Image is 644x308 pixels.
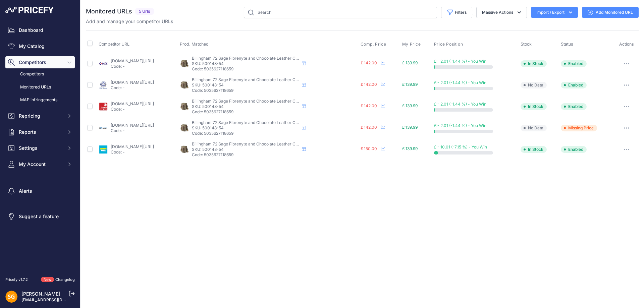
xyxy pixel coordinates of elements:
[521,103,547,110] span: In Stock
[21,297,92,302] a: [EMAIL_ADDRESS][DOMAIN_NAME]
[361,125,377,130] span: £ 142.00
[192,56,316,61] span: Billingham 72 Sage Fibrenyte and Chocolate Leather Camera Bag
[111,144,154,149] a: [DOMAIN_NAME][URL]
[111,101,154,106] a: [DOMAIN_NAME][URL]
[192,141,316,146] span: Billingham 72 Sage Fibrenyte and Chocolate Leather Camera Bag
[434,123,486,128] span: £ - 2.01 (-1.44 %) - You Win
[521,146,547,153] span: In Stock
[5,94,75,106] a: MAP infringements
[111,123,154,128] a: [DOMAIN_NAME][URL]
[19,145,63,151] span: Settings
[361,42,388,47] button: Comp. Price
[402,60,418,65] span: £ 139.99
[521,42,532,47] span: Stock
[192,104,299,109] p: SKU: 500148-54
[5,24,75,269] nav: Sidebar
[441,7,472,18] button: Filters
[192,61,299,66] p: SKU: 500148-54
[619,42,634,47] span: Actions
[111,58,154,63] a: [DOMAIN_NAME][URL]
[5,126,75,138] button: Reports
[561,146,587,153] span: Enabled
[192,152,299,158] p: Code: 5035627118659
[192,99,316,104] span: Billingham 72 Sage Fibrenyte and Chocolate Leather Camera Bag
[55,277,75,282] a: Changelog
[19,129,63,135] span: Reports
[192,66,299,72] p: Code: 5035627118659
[86,7,132,16] h2: Monitored URLs
[19,113,63,119] span: Repricing
[192,131,299,136] p: Code: 5035627118659
[361,103,377,108] span: £ 142.00
[5,56,75,68] button: Competitors
[19,59,63,66] span: Competitors
[476,7,527,18] button: Massive Actions
[5,7,54,13] img: Pricefy Logo
[111,149,154,155] p: Code: -
[111,85,154,90] p: Code: -
[135,8,154,15] span: 5 Urls
[561,42,573,47] span: Status
[434,80,486,85] span: £ - 2.01 (-1.44 %) - You Win
[434,59,486,64] span: £ - 2.01 (-1.44 %) - You Win
[244,7,437,18] input: Search
[531,7,578,18] button: Import / Export
[561,125,597,131] span: Missing Price
[41,277,54,283] span: New
[5,185,75,197] a: Alerts
[5,24,75,36] a: Dashboard
[402,146,418,151] span: £ 139.99
[5,110,75,122] button: Repricing
[180,42,209,47] span: Prod. Matched
[434,42,464,47] button: Price Position
[582,7,639,18] a: Add Monitored URL
[561,60,587,67] span: Enabled
[361,42,386,47] span: Comp. Price
[5,81,75,93] a: Monitored URLs
[192,82,299,88] p: SKU: 500148-54
[192,77,316,82] span: Billingham 72 Sage Fibrenyte and Chocolate Leather Camera Bag
[5,158,75,170] button: My Account
[86,18,173,25] p: Add and manage your competitor URLs
[402,82,418,87] span: £ 139.99
[19,161,63,168] span: My Account
[111,107,154,112] p: Code: -
[361,60,377,65] span: £ 142.00
[192,125,299,131] p: SKU: 500148-54
[361,146,377,151] span: £ 150.00
[111,64,154,69] p: Code: -
[111,128,154,133] p: Code: -
[5,68,75,80] a: Competitors
[99,42,129,47] span: Competitor URL
[111,80,154,85] a: [DOMAIN_NAME][URL]
[434,42,463,47] span: Price Position
[402,42,421,47] span: My Price
[521,60,547,67] span: In Stock
[521,82,547,88] span: No Data
[402,103,418,108] span: £ 139.99
[192,120,316,125] span: Billingham 72 Sage Fibrenyte and Chocolate Leather Camera Bag
[434,102,486,107] span: £ - 2.01 (-1.44 %) - You Win
[21,291,60,297] a: [PERSON_NAME]
[5,142,75,154] button: Settings
[561,103,587,110] span: Enabled
[561,82,587,88] span: Enabled
[521,125,547,131] span: No Data
[192,147,299,152] p: SKU: 500148-54
[402,42,422,47] button: My Price
[402,125,418,130] span: £ 139.99
[5,277,28,283] div: Pricefy v1.7.2
[361,82,377,87] span: £ 142.00
[5,210,75,223] a: Suggest a feature
[434,144,487,149] span: £ - 10.01 (-7.15 %) - You Win
[5,40,75,52] a: My Catalog
[192,88,299,93] p: Code: 5035627118659
[192,109,299,115] p: Code: 5035627118659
